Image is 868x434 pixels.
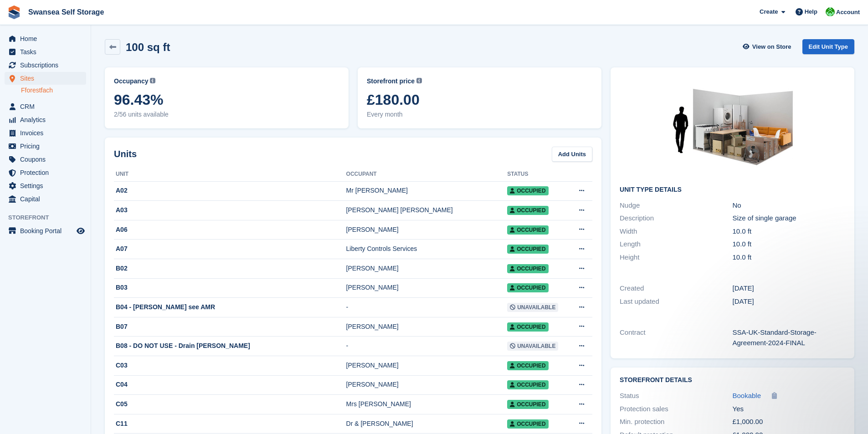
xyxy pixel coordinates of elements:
[114,322,346,332] div: B07
[346,186,508,195] div: Mr [PERSON_NAME]
[620,296,732,307] div: Last updated
[507,303,558,312] span: Unavailable
[20,32,75,45] span: Home
[20,59,75,71] span: Subscriptions
[5,113,86,126] a: menu
[733,417,845,427] div: £1,000.00
[507,400,548,409] span: Occupied
[346,361,508,370] div: [PERSON_NAME]
[620,213,732,224] div: Description
[126,41,170,53] h2: 100 sq ft
[752,42,791,51] span: View on Store
[620,239,732,250] div: Length
[346,244,508,254] div: Liberty Controls Services
[620,252,732,263] div: Height
[805,7,817,16] span: Help
[620,404,732,414] div: Protection sales
[114,244,346,254] div: A07
[20,225,75,237] span: Booking Portal
[507,419,548,429] span: Occupied
[20,166,75,179] span: Protection
[5,153,86,166] a: menu
[733,200,845,211] div: No
[346,283,508,292] div: [PERSON_NAME]
[507,167,569,182] th: Status
[150,78,155,83] img: icon-info-grey-7440780725fd019a000dd9b08b2336e03edf1995a4989e88bcd33f0948082b44.svg
[114,399,346,409] div: C05
[20,72,75,85] span: Sites
[114,283,346,292] div: B03
[25,5,108,20] a: Swansea Self Storage
[367,77,415,86] span: Storefront price
[114,419,346,429] div: C11
[346,225,508,235] div: [PERSON_NAME]
[620,391,732,401] div: Status
[507,264,548,273] span: Occupied
[5,127,86,139] a: menu
[346,167,508,182] th: Occupant
[5,179,86,192] a: menu
[620,377,845,384] h2: Storefront Details
[802,39,854,54] a: Edit Unit Type
[114,225,346,235] div: A06
[20,140,75,153] span: Pricing
[20,179,75,192] span: Settings
[8,213,91,222] span: Storefront
[826,7,835,16] img: Andrew Robbins
[733,327,845,348] div: SSA-UK-Standard-Storage-Agreement-2024-FINAL
[507,206,548,215] span: Occupied
[114,77,148,86] span: Occupancy
[507,245,548,254] span: Occupied
[733,391,761,401] a: Bookable
[5,59,86,71] a: menu
[507,225,548,235] span: Occupied
[114,361,346,370] div: C03
[114,380,346,389] div: C04
[21,86,86,95] a: Fforestfach
[507,380,548,389] span: Occupied
[346,322,508,332] div: [PERSON_NAME]
[620,327,732,348] div: Contract
[733,213,845,224] div: Size of single garage
[760,7,778,16] span: Create
[20,153,75,166] span: Coupons
[733,239,845,250] div: 10.0 ft
[346,264,508,273] div: [PERSON_NAME]
[5,46,86,58] a: menu
[620,226,732,237] div: Width
[114,147,137,161] h2: Units
[5,166,86,179] a: menu
[733,283,845,294] div: [DATE]
[346,419,508,429] div: Dr & [PERSON_NAME]
[507,322,548,332] span: Occupied
[346,399,508,409] div: Mrs [PERSON_NAME]
[664,77,801,179] img: 100-sqft-unit.jpg
[5,32,86,45] a: menu
[20,127,75,139] span: Invoices
[114,92,339,108] span: 96.43%
[507,342,558,351] span: Unavailable
[733,226,845,237] div: 10.0 ft
[367,92,592,108] span: £180.00
[5,140,86,153] a: menu
[507,361,548,370] span: Occupied
[114,167,346,182] th: Unit
[346,337,508,356] td: -
[114,302,346,312] div: B04 - [PERSON_NAME] see AMR
[416,78,422,83] img: icon-info-grey-7440780725fd019a000dd9b08b2336e03edf1995a4989e88bcd33f0948082b44.svg
[742,39,795,54] a: View on Store
[346,380,508,389] div: [PERSON_NAME]
[114,186,346,195] div: A02
[733,392,761,399] span: Bookable
[620,186,845,194] h2: Unit Type details
[552,147,592,162] a: Add Units
[114,110,339,119] span: 2/56 units available
[733,252,845,263] div: 10.0 ft
[836,8,860,17] span: Account
[20,113,75,126] span: Analytics
[20,100,75,113] span: CRM
[20,46,75,58] span: Tasks
[75,225,86,236] a: Preview store
[5,100,86,113] a: menu
[733,296,845,307] div: [DATE]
